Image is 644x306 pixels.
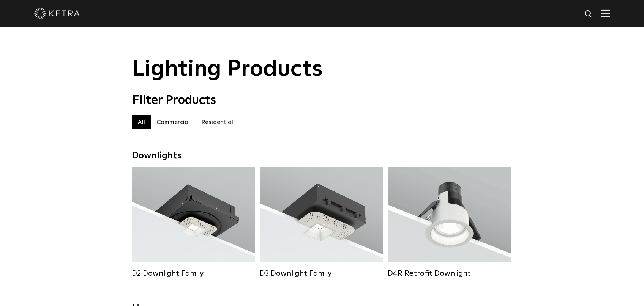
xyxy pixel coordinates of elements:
div: D2 Downlight Family [132,269,255,278]
label: Commercial [151,115,196,129]
div: D4R Retrofit Downlight [388,269,511,278]
label: Residential [196,115,239,129]
a: D3 Downlight Family Lumen Output:700 / 900 / 1100Colors:White / Black / Silver / Bronze / Paintab... [260,167,383,278]
a: D2 Downlight Family Lumen Output:1200Colors:White / Black / Gloss Black / Silver / Bronze / Silve... [132,167,255,278]
img: search icon [584,9,593,19]
span: Lighting Products [132,58,323,81]
div: Downlights [132,151,512,162]
div: Filter Products [132,93,512,108]
img: Hamburger%20Nav.svg [601,9,610,17]
a: D4R Retrofit Downlight Lumen Output:800Colors:White / BlackBeam Angles:15° / 25° / 40° / 60°Watta... [388,167,511,278]
label: All [132,115,151,129]
img: ketra-logo-2019-white [34,8,80,19]
div: D3 Downlight Family [260,269,383,278]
